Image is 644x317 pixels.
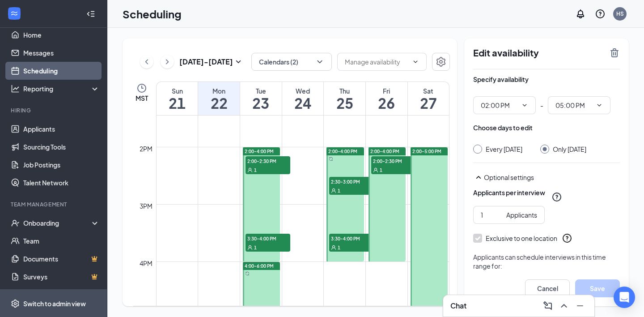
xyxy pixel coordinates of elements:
[140,55,153,69] button: ChevronLeft
[559,300,569,311] svg: ChevronUp
[23,250,100,268] a: DocumentsCrown
[473,47,604,58] h2: Edit availability
[366,82,407,115] a: September 26, 2025
[450,301,466,311] h3: Chat
[123,6,182,21] h1: Scheduling
[324,95,365,111] h1: 25
[198,82,240,115] a: September 22, 2025
[324,86,365,95] div: Thu
[86,9,95,18] svg: Collapse
[23,232,100,250] a: Team
[329,234,374,243] span: 3:30-4:00 PM
[23,26,100,44] a: Home
[521,102,528,109] svg: ChevronDown
[338,244,340,251] span: 1
[412,58,419,65] svg: ChevronDown
[573,299,587,313] button: Minimize
[370,148,399,154] span: 2:00-4:00 PM
[484,173,620,182] div: Optional settings
[282,95,324,111] h1: 24
[157,86,198,95] div: Sun
[142,56,151,67] svg: ChevronLeft
[240,82,282,115] a: September 23, 2025
[23,299,86,308] div: Switch to admin view
[245,263,274,269] span: 4:00-6:00 PM
[473,253,620,270] div: Applicants can schedule interviews in this time range for:
[11,107,98,114] div: Hiring
[315,57,324,66] svg: ChevronDown
[331,188,336,193] svg: User
[473,188,545,197] div: Applicants per interview
[345,57,408,67] input: Manage availability
[575,279,620,297] button: Save
[542,300,553,311] svg: ComposeMessage
[11,218,20,227] svg: UserCheck
[408,82,449,115] a: September 27, 2025
[23,268,100,286] a: SurveysCrown
[198,86,240,95] div: Mon
[11,84,20,93] svg: Analysis
[562,233,572,244] svg: QuestionInfo
[412,148,441,154] span: 2:00-5:00 PM
[254,244,257,251] span: 1
[324,82,365,115] a: September 25, 2025
[138,201,154,211] div: 3pm
[557,299,571,313] button: ChevronUp
[473,172,620,183] div: Optional settings
[157,82,198,115] a: September 21, 2025
[163,56,172,67] svg: ChevronRight
[198,95,240,111] h1: 22
[136,83,147,94] svg: Clock
[473,75,529,84] div: Specify availability
[553,145,586,154] div: Only [DATE]
[240,86,282,95] div: Tue
[595,9,606,19] svg: QuestionInfo
[23,218,92,227] div: Onboarding
[575,300,585,311] svg: Minimize
[246,234,290,243] span: 3:30-4:00 PM
[525,279,570,297] button: Cancel
[179,57,233,67] h3: [DATE] - [DATE]
[473,96,620,114] div: -
[247,167,253,173] svg: User
[23,84,100,93] div: Reporting
[251,53,332,71] button: Calendars (2)ChevronDown
[473,123,533,132] div: Choose days to edit
[138,144,154,154] div: 2pm
[541,299,555,313] button: ComposeMessage
[23,120,100,138] a: Applicants
[23,156,100,174] a: Job Postings
[161,55,174,69] button: ChevronRight
[233,56,244,67] svg: SmallChevronDown
[157,95,198,111] h1: 21
[551,192,562,202] svg: QuestionInfo
[246,156,290,165] span: 2:00-2:30 PM
[245,271,250,276] svg: Sync
[247,245,253,250] svg: User
[575,9,586,19] svg: Notifications
[432,53,450,71] button: Settings
[23,174,100,192] a: Talent Network
[136,94,148,103] span: MST
[329,177,374,186] span: 2:30-3:00 PM
[245,148,274,154] span: 2:00-4:00 PM
[486,145,522,154] div: Every [DATE]
[380,167,382,173] span: 1
[254,167,257,173] span: 1
[473,172,484,183] svg: SmallChevronUp
[408,86,449,95] div: Sat
[11,299,20,308] svg: Settings
[371,156,416,165] span: 2:00-2:30 PM
[616,10,624,17] div: HS
[10,9,19,18] svg: WorkstreamLogo
[11,201,98,208] div: Team Management
[486,234,557,243] div: Exclusive to one location
[138,258,154,268] div: 4pm
[609,47,620,58] svg: TrashOutline
[338,188,340,194] span: 1
[373,167,378,173] svg: User
[240,95,282,111] h1: 23
[596,102,603,109] svg: ChevronDown
[331,245,336,250] svg: User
